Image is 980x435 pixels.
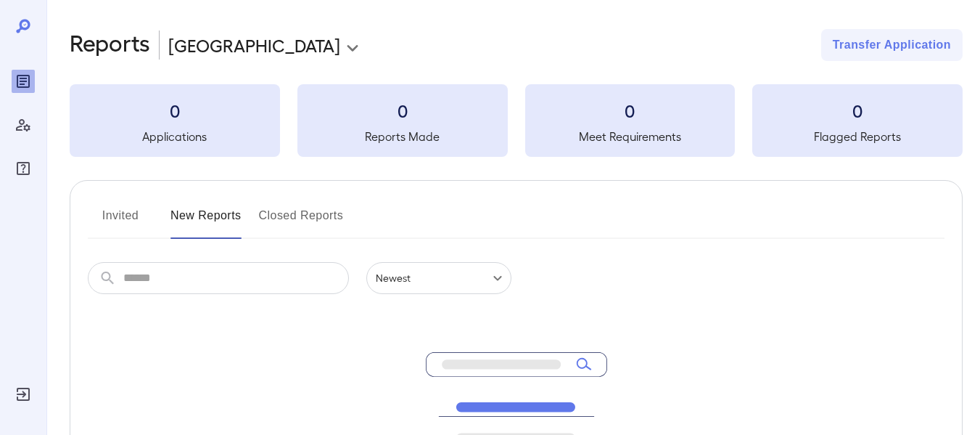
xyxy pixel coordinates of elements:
[525,128,736,145] h5: Meet Requirements
[525,99,736,122] h3: 0
[297,128,508,145] h5: Reports Made
[168,33,340,57] p: [GEOGRAPHIC_DATA]
[88,204,153,239] button: Invited
[12,157,35,180] div: FAQ
[259,204,344,239] button: Closed Reports
[70,128,280,145] h5: Applications
[12,113,35,137] div: Manage Users
[752,99,963,122] h3: 0
[170,204,242,239] button: New Reports
[297,99,508,122] h3: 0
[752,128,963,145] h5: Flagged Reports
[70,84,963,157] summary: 0Applications0Reports Made0Meet Requirements0Flagged Reports
[12,70,35,93] div: Reports
[12,383,35,406] div: Log Out
[70,99,280,122] h3: 0
[70,29,150,61] h2: Reports
[366,262,511,294] div: Newest
[821,29,963,61] button: Transfer Application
